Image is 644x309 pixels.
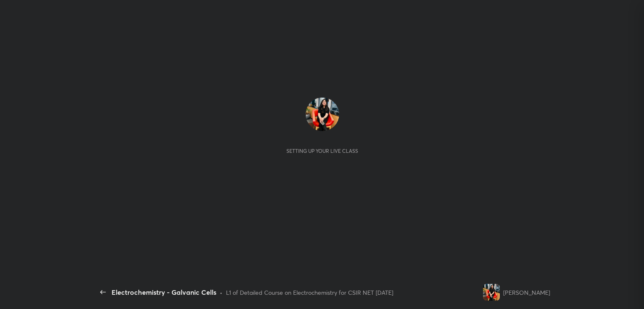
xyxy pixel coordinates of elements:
[226,288,393,297] div: L1 of Detailed Course on Electrochemistry for CSIR NET [DATE]
[286,148,358,154] div: Setting up your live class
[220,288,223,297] div: •
[483,284,500,301] img: 14e689ce0dc24dc783dc9a26bdb6f65d.jpg
[306,98,339,131] img: 14e689ce0dc24dc783dc9a26bdb6f65d.jpg
[503,288,550,297] div: [PERSON_NAME]
[112,287,216,297] div: Electrochemistry - Galvanic Cells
